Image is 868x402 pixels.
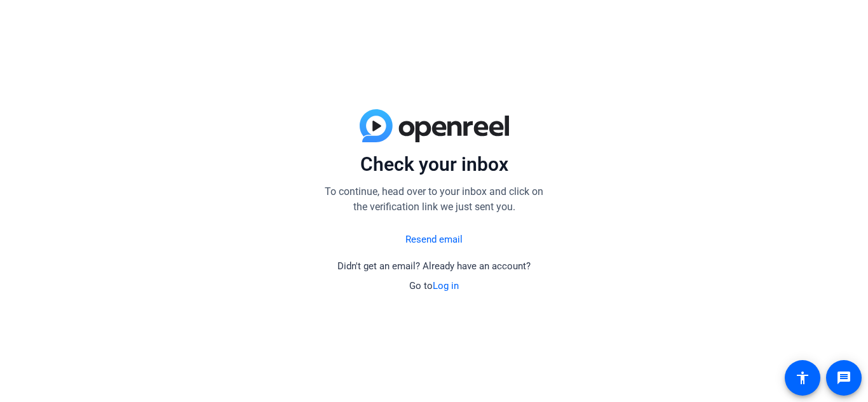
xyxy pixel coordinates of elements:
[337,260,531,272] span: Didn't get an email? Already have an account?
[320,184,548,215] p: To continue, head over to your inbox and click on the verification link we just sent you.
[405,232,463,247] a: Resend email
[320,152,548,177] p: Check your inbox
[360,109,509,142] img: blue-gradient.svg
[409,280,459,291] span: Go to
[795,370,810,385] mat-icon: accessibility
[836,370,851,385] mat-icon: message
[433,280,459,291] a: Log in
